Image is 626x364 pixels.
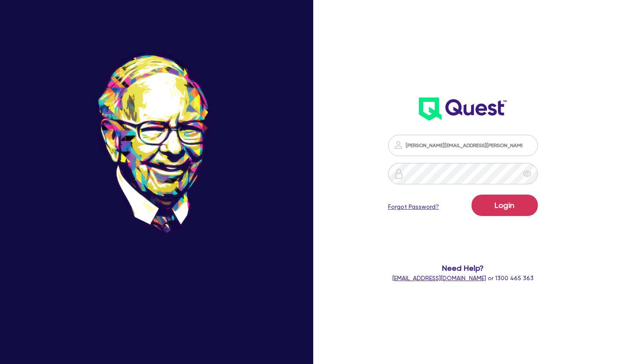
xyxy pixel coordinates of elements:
img: wH2k97JdezQIQAAAABJRU5ErkJggg== [419,98,507,121]
span: eye [523,169,531,178]
span: or 1300 465 363 [392,275,534,281]
a: Forgot Password? [388,202,439,211]
span: Need Help? [382,262,543,274]
a: [EMAIL_ADDRESS][DOMAIN_NAME] [392,275,486,281]
img: icon-password [393,140,403,150]
input: Email address [388,135,538,156]
img: icon-password [394,169,404,179]
button: Login [472,195,538,216]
